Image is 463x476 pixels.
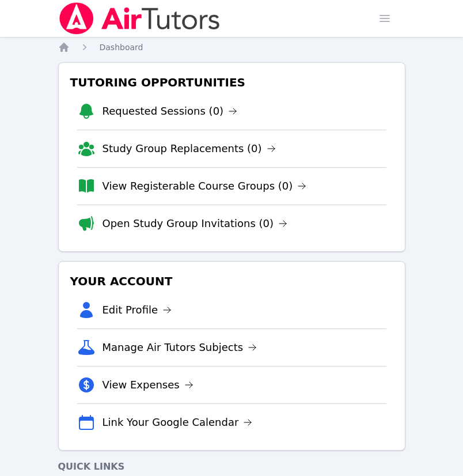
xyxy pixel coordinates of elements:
h3: Tutoring Opportunities [68,72,396,93]
nav: Breadcrumb [58,41,405,53]
a: View Expenses [103,377,193,393]
a: Requested Sessions (0) [103,103,238,119]
h4: Quick Links [58,460,405,474]
a: Edit Profile [103,302,172,318]
a: Open Study Group Invitations (0) [103,216,288,232]
img: Air Tutors [58,2,221,35]
h3: Your Account [68,271,396,292]
a: Manage Air Tutors Subjects [103,339,257,356]
a: Link Your Google Calendar [103,414,253,430]
a: Study Group Replacements (0) [103,141,276,157]
span: Dashboard [100,43,143,52]
a: View Registerable Course Groups (0) [103,178,307,194]
a: Dashboard [100,41,143,53]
